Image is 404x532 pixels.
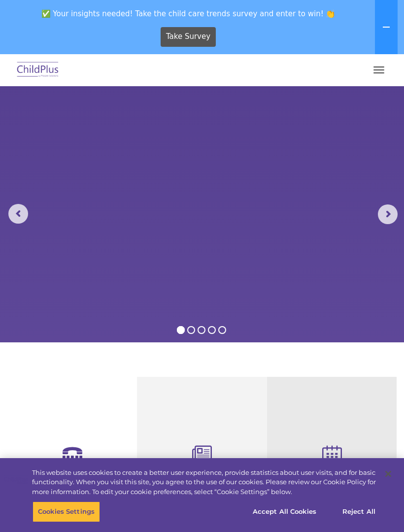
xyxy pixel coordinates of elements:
[377,463,399,485] button: Close
[15,59,61,82] img: ChildPlus by Procare Solutions
[247,501,322,522] button: Accept All Cookies
[33,501,100,522] button: Cookies Settings
[328,501,390,522] button: Reject All
[32,468,376,497] div: This website uses cookies to create a better user experience, provide statistics about user visit...
[166,28,210,45] span: Take Survey
[4,4,373,23] span: ✅ Your insights needed! Take the child care trends survey and enter to win! 👏
[161,27,216,47] a: Take Survey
